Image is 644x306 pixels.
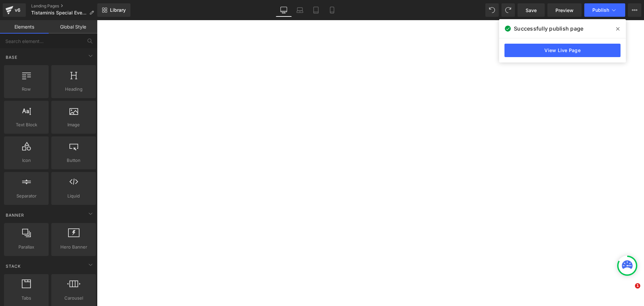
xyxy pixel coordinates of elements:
[6,244,47,251] span: Parallax
[635,283,640,289] span: 1
[555,7,574,14] span: Preview
[621,283,637,299] iframe: Intercom live chat
[53,121,94,128] span: Image
[6,121,47,128] span: Text Block
[5,212,25,218] span: Banner
[49,20,97,34] a: Global Style
[292,3,308,17] a: Laptop
[97,3,130,17] a: New Library
[501,3,515,17] button: Redo
[6,192,47,200] span: Separator
[6,157,47,164] span: Icon
[6,295,47,302] span: Tabs
[31,10,87,15] span: Tistaminis Special Events
[584,3,625,17] button: Publish
[53,295,94,302] span: Carousel
[628,3,641,17] button: More
[592,7,609,13] span: Publish
[324,3,340,17] a: Mobile
[504,44,621,57] a: View Live Page
[110,7,126,13] span: Library
[5,263,21,269] span: Stack
[13,6,22,14] div: v6
[308,3,324,17] a: Tablet
[526,7,537,14] span: Save
[53,244,94,251] span: Hero Banner
[53,192,94,200] span: Liquid
[31,3,99,9] a: Landing Pages
[53,86,94,93] span: Heading
[276,3,292,17] a: Desktop
[6,86,47,93] span: Row
[485,3,499,17] button: Undo
[53,157,94,164] span: Button
[514,25,583,33] span: Successfully publish page
[5,54,18,60] span: Base
[3,3,26,17] a: v6
[547,3,582,17] a: Preview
